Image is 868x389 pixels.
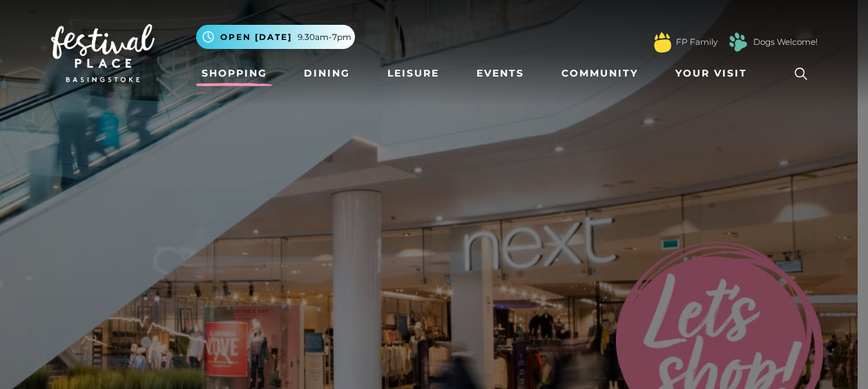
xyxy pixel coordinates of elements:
[196,61,273,86] a: Shopping
[196,25,355,49] button: Open [DATE] 9.30am-7pm
[51,24,155,82] img: Festival Place Logo
[471,61,530,86] a: Events
[556,61,644,86] a: Community
[676,36,717,48] a: FP Family
[220,31,292,43] span: Open [DATE]
[670,61,760,86] a: Your Visit
[675,66,747,81] span: Your Visit
[382,61,445,86] a: Leisure
[753,36,818,48] a: Dogs Welcome!
[298,31,351,43] span: 9.30am-7pm
[298,61,356,86] a: Dining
